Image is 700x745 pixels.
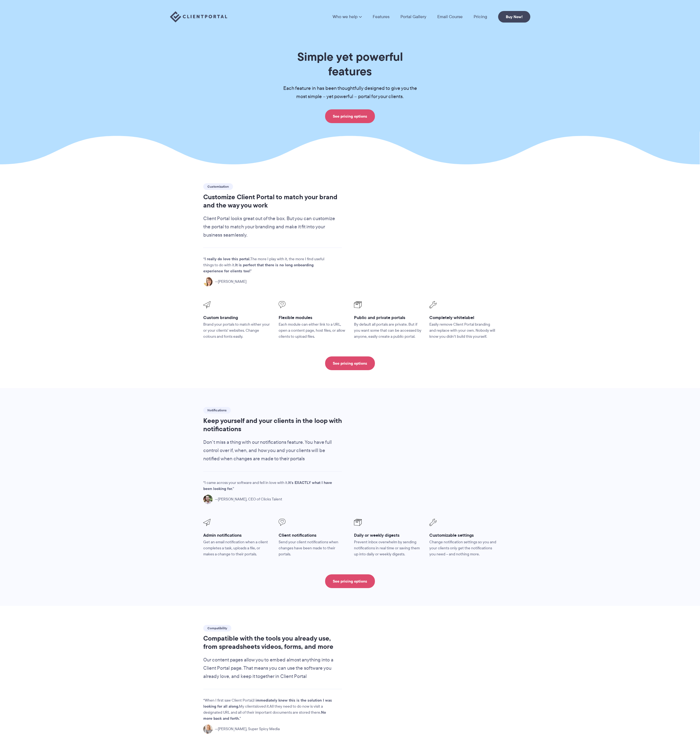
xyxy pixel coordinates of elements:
[203,697,332,709] strong: I immediately knew this is the solution I was looking for all along.
[215,496,282,502] span: [PERSON_NAME], CEO of Clicks Talent
[325,574,375,588] a: See pricing options
[256,704,270,709] em: loved it.
[203,697,333,722] p: When I first saw Client Portal, My clients All they need to do now is visit a designated URL and ...
[203,634,342,651] h2: Compatible with the tools you already use, from spreadsheets videos, forms, and more
[274,49,426,79] h1: Simple yet powerful features
[203,322,271,340] p: Brand your portals to match either your or your clients’ websites. Change colours and fonts easily.
[203,709,326,721] strong: No more back and forth.
[279,315,346,320] h3: Flexible modules
[203,193,342,209] h2: Customize Client Portal to match your brand and the way you work
[203,539,271,557] p: Get an email notification when a client completes a task, uploads a file, or makes a change to th...
[203,407,231,414] span: Notifications
[354,322,422,340] p: By default all portals are private. But if you want some that can be accessed by anyone, easily c...
[203,315,271,320] h3: Custom branding
[279,322,346,340] p: Each module can either link to a URL, open a content page, host files, or allow clients to upload...
[373,15,389,19] a: Features
[354,315,422,320] h3: Public and private portals
[429,315,497,320] h3: Completely whitelabel
[274,84,426,101] p: Each feature in has been thoughtfully designed to give you the most simple – yet powerful – porta...
[354,532,422,538] h3: Daily or weekly digests
[279,539,346,557] p: Send your client notifications when changes have been made to their portals.
[429,532,497,538] h3: Customizable settings
[203,438,342,463] p: Don’t miss a thing with our notifications feature. You have full control over if, when, and how y...
[474,15,487,19] a: Pricing
[325,109,375,123] a: See pricing options
[203,183,233,190] span: Customization
[203,480,332,492] strong: It's EXACTLY what I have been looking for.
[203,656,342,681] p: Our content pages allow you to embed almost anything into a Client Portal page. That means you ca...
[279,532,346,538] h3: Client notifications
[429,322,497,340] p: Easily remove Client Portal branding and replace with your own. Nobody will know you didn’t build...
[215,279,246,285] span: [PERSON_NAME]
[354,539,422,557] p: Prevent inbox overwhelm by sending notifications in real time or saving them up into daily or wee...
[215,726,280,732] span: [PERSON_NAME], Super Spicy Media
[203,262,314,274] strong: It is perfect that there is no long onboarding experience for clients too!
[437,15,463,19] a: Email Course
[203,532,271,538] h3: Admin notifications
[429,539,497,557] p: Change notification settings so you and your clients only get the notifications you need – and no...
[203,215,342,239] p: Client Portal looks great out of the box. But you can customize the portal to match your branding...
[333,15,362,19] a: Who we help
[400,15,426,19] a: Portal Gallery
[203,480,333,492] p: I came across your software and fell in love with it.
[203,256,333,274] p: The more I play with it, the more I find useful things to do with it.
[203,625,231,632] span: Compatibility
[325,356,375,370] a: See pricing options
[203,417,342,433] h2: Keep yourself and your clients in the loop with notifications
[498,11,530,23] a: Buy Now!
[205,256,250,262] strong: I really do love this portal.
